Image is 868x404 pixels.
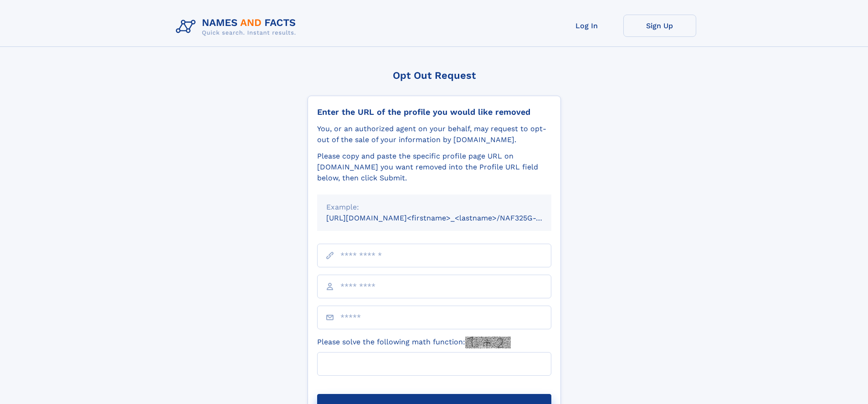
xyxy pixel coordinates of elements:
[317,107,551,117] div: Enter the URL of the profile you would like removed
[550,15,623,37] a: Log In
[317,123,551,145] div: You, or an authorized agent on your behalf, may request to opt-out of the sale of your informatio...
[317,151,551,184] div: Please copy and paste the specific profile page URL on [DOMAIN_NAME] you want removed into the Pr...
[317,337,511,348] label: Please solve the following math function:
[308,70,561,81] div: Opt Out Request
[623,15,696,37] a: Sign Up
[326,202,542,213] div: Example:
[326,214,569,222] small: [URL][DOMAIN_NAME]<firstname>_<lastname>/NAF325G-xxxxxxxx
[172,15,303,39] img: Logo Names and Facts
